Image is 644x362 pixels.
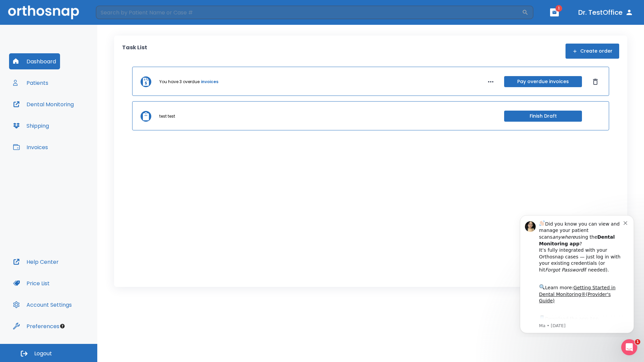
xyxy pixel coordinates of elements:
[9,75,52,91] button: Patients
[159,113,175,119] p: test test
[504,111,582,122] button: Finish Draft
[201,79,218,85] a: invoices
[635,339,640,345] span: 1
[96,6,522,19] input: Search by Patient Name or Case #
[29,114,114,120] p: Message from Ma, sent 6w ago
[9,318,63,334] button: Preferences
[9,275,54,291] button: Price List
[29,107,89,119] a: App Store
[34,350,52,357] span: Logout
[504,76,582,87] button: Pay overdue invoices
[9,139,52,155] button: Invoices
[590,76,601,87] button: Dismiss
[159,79,200,85] p: You have 3 overdue
[566,44,619,59] button: Create order
[9,53,60,69] button: Dashboard
[576,6,636,18] button: Dr. TestOffice
[510,209,644,337] iframe: Intercom notifications message
[621,339,637,355] iframe: Intercom live chat
[59,323,65,329] div: Tooltip anchor
[29,105,114,139] div: Download the app: | ​ Let us know if you need help getting started!
[9,297,76,313] button: Account Settings
[9,118,53,134] button: Shipping
[122,44,147,59] p: Task List
[9,96,78,112] button: Dental Monitoring
[8,5,79,19] img: Orthosnap
[114,10,119,16] button: Dismiss notification
[555,5,562,12] span: 1
[9,254,63,270] button: Help Center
